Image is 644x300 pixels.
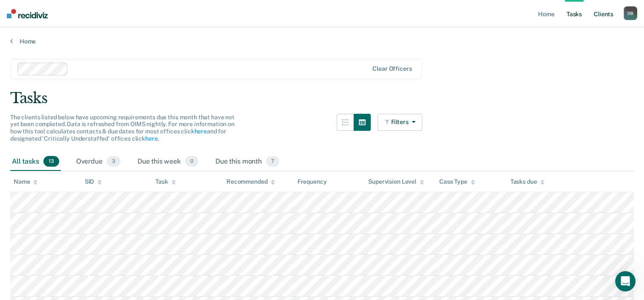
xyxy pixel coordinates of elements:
div: Supervision Level [368,178,424,185]
div: Task [155,178,175,185]
a: here [194,128,206,135]
div: Overdue3 [74,153,122,171]
span: 0 [185,156,198,167]
a: here [145,135,157,142]
div: Name [14,178,37,185]
span: 3 [107,156,120,167]
div: Clear officers [372,65,412,72]
img: Recidiviz [7,9,48,18]
button: DB [624,6,637,20]
div: Case Type [439,178,475,185]
div: Tasks due [510,178,544,185]
div: SID [85,178,102,185]
button: Filters [378,114,423,131]
span: 7 [266,156,279,167]
span: 13 [43,156,59,167]
div: Due this month7 [214,153,281,171]
div: All tasks13 [10,153,61,171]
div: D B [624,6,637,20]
div: Tasks [10,89,634,107]
div: Frequency [298,178,327,185]
a: Home [10,37,634,45]
span: The clients listed below have upcoming requirements due this month that have not yet been complet... [10,114,235,142]
div: Due this week0 [136,153,200,171]
div: Recommended [226,178,275,185]
iframe: Intercom live chat [615,271,635,291]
